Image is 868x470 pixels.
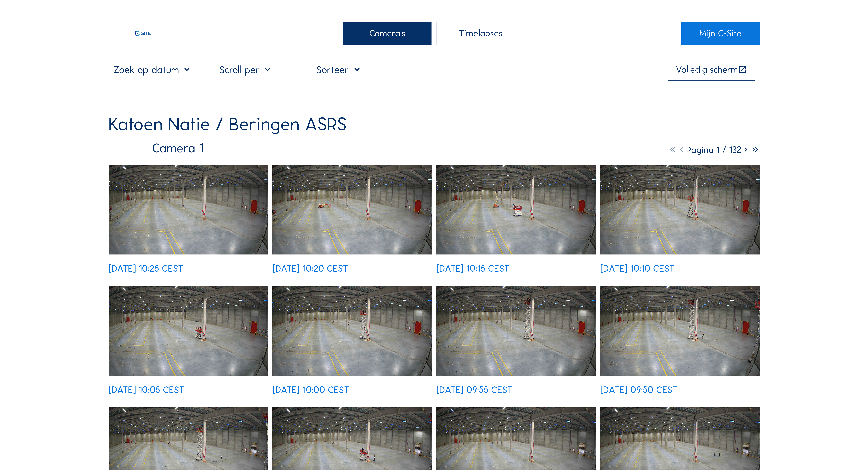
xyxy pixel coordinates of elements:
div: Volledig scherm [676,65,738,74]
img: image_53723546 [272,165,432,254]
div: [DATE] 09:50 CEST [600,385,678,394]
div: [DATE] 10:15 CEST [436,264,510,273]
img: image_53723280 [600,165,760,254]
img: image_53723143 [109,286,268,376]
div: Camera 1 [109,142,203,155]
a: Mijn C-Site [681,22,760,45]
img: C-SITE Logo [109,22,177,45]
input: Zoek op datum 󰅀 [109,64,197,76]
div: Timelapses [436,22,525,45]
span: Pagina 1 / 132 [686,144,741,155]
img: image_53723381 [436,165,596,254]
a: C-SITE Logo [109,22,187,45]
div: [DATE] 10:20 CEST [272,264,348,273]
div: Camera's [343,22,432,45]
div: [DATE] 09:55 CEST [436,385,513,394]
img: image_53723712 [109,165,268,254]
div: [DATE] 10:00 CEST [272,385,349,394]
div: Katoen Natie / Beringen ASRS [109,115,347,133]
img: image_53722733 [600,286,760,376]
div: [DATE] 10:25 CEST [109,264,183,273]
div: [DATE] 10:05 CEST [109,385,184,394]
div: [DATE] 10:10 CEST [600,264,675,273]
img: image_53722794 [436,286,596,376]
img: image_53722962 [272,286,432,376]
